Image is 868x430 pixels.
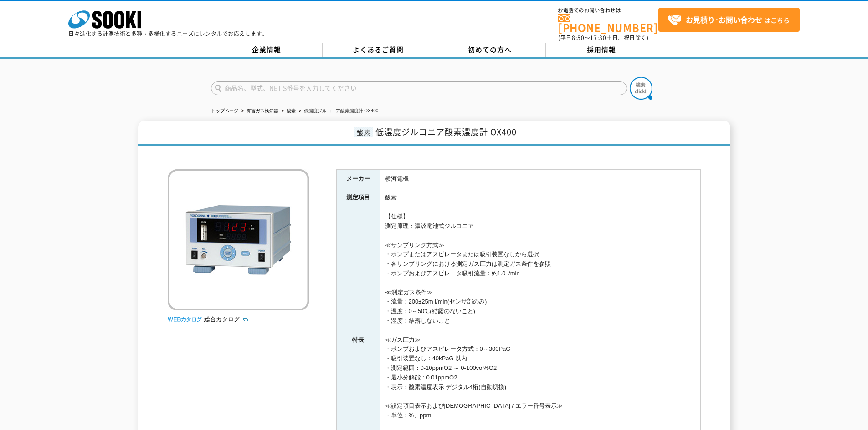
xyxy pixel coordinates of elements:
td: 酸素 [380,188,700,207]
a: よくあるご質問 [323,43,434,57]
a: 酸素 [287,108,296,113]
a: お見積り･お問い合わせはこちら [658,8,800,32]
td: 横河電機 [380,169,700,188]
input: 商品名、型式、NETIS番号を入力してください [211,81,627,95]
span: 低濃度ジルコニア酸素濃度計 OX400 [375,126,517,138]
a: 企業情報 [211,43,323,57]
a: トップページ [211,108,238,113]
img: btn_search.png [630,77,652,100]
a: 初めての方へ [434,43,546,57]
span: 初めての方へ [468,45,512,55]
a: 採用情報 [546,43,657,57]
span: 17:30 [590,34,606,42]
a: 総合カタログ [204,316,249,323]
th: 測定項目 [336,188,380,207]
span: 8:50 [572,34,585,42]
strong: お見積り･お問い合わせ [686,14,762,25]
span: はこちら [668,13,790,27]
li: 低濃度ジルコニア酸素濃度計 OX400 [297,106,379,116]
span: お電話でのお問い合わせは [558,8,658,13]
th: メーカー [336,169,380,188]
img: 低濃度ジルコニア酸素濃度計 OX400 [168,169,309,310]
img: webカタログ [168,315,202,324]
p: 日々進化する計測技術と多種・多様化するニーズにレンタルでお応えします。 [68,31,268,36]
a: [PHONE_NUMBER] [558,14,658,33]
span: 酸素 [354,127,373,137]
span: (平日 ～ 土日、祝日除く) [558,34,648,42]
a: 有害ガス検知器 [247,108,278,113]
